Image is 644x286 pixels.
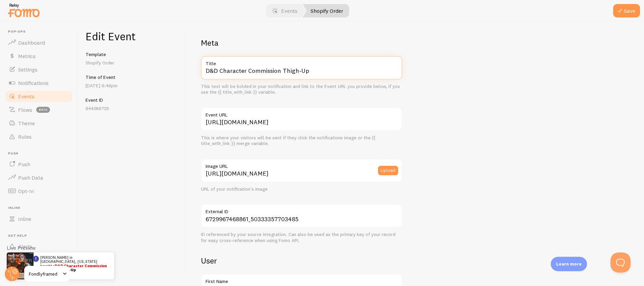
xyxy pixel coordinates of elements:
[33,256,39,262] svg: <p>Watch New Feature Tutorials!</p>
[201,38,402,48] h2: Meta
[4,184,73,198] a: Opt-In
[18,80,49,86] span: Notifications
[18,66,38,73] span: Settings
[201,107,402,119] label: Event URL
[201,204,402,216] label: External ID
[4,253,73,267] a: Learn
[4,103,73,116] a: Flows beta
[4,240,73,253] a: Alerts
[8,151,73,156] span: Push
[8,206,73,210] span: Inline
[8,234,73,238] span: Get Help
[4,49,73,63] a: Metrics
[556,261,582,267] p: Learn more
[8,30,73,34] span: Pop-ups
[201,232,402,243] div: ID referenced by your source integration. Can also be used as the primary key of your record for ...
[18,174,43,181] span: Push Data
[18,161,30,168] span: Push
[18,39,45,46] span: Dashboard
[201,159,402,170] label: Image URL
[378,166,398,175] button: Upload
[4,157,73,171] a: Push
[18,93,35,100] span: Events
[86,74,176,80] h5: Time of Event
[18,256,32,263] span: Learn
[201,274,402,285] label: First Name
[201,186,402,192] div: URL of your notification's image
[24,266,69,282] a: Fondlyframed
[86,30,176,43] h1: Edit Event
[4,36,73,49] a: Dashboard
[29,270,61,278] span: Fondlyframed
[7,2,41,19] img: fomo-relay-logo-orange.svg
[86,51,176,57] h5: Template
[18,120,35,127] span: Theme
[4,171,73,184] a: Push Data
[18,243,33,250] span: Alerts
[201,84,402,95] div: This text will be bolded in your notification and link to the Event URL you provide below, if you...
[86,59,176,66] p: Shopify Order
[36,107,50,113] span: beta
[4,76,73,90] a: Notifications
[86,82,176,89] p: [DATE] 6:48pm
[610,252,631,273] iframe: Help Scout Beacon - Open
[18,106,32,113] span: Flows
[201,56,402,67] label: Title
[201,135,402,147] div: This is where your visitors will be sent if they click the notifications image or the {{ title_wi...
[551,257,587,271] div: Learn more
[4,116,73,130] a: Theme
[86,97,176,103] h5: Event ID
[18,133,32,140] span: Rules
[4,130,73,143] a: Rules
[18,216,31,222] span: Inline
[4,63,73,76] a: Settings
[201,255,402,266] h2: User
[18,188,34,194] span: Opt-In
[4,90,73,103] a: Events
[4,212,73,226] a: Inline
[86,105,176,112] p: 844266725
[18,53,36,59] span: Metrics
